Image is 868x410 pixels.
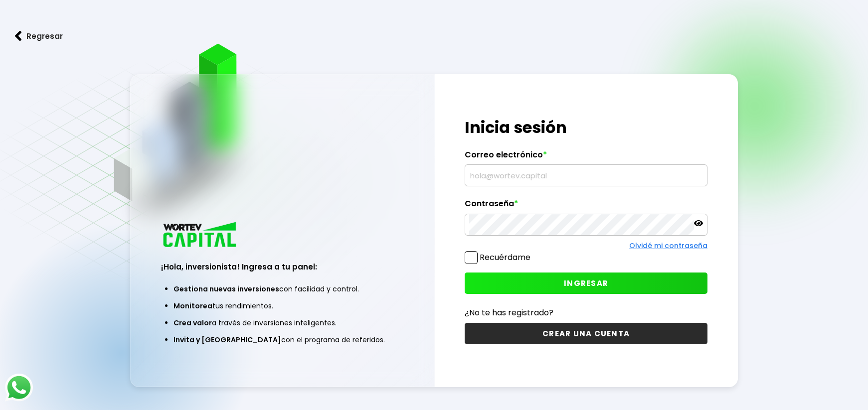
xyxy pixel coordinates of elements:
[465,323,707,344] button: CREAR UNA CUENTA
[480,252,530,263] label: Recuérdame
[465,306,707,319] p: ¿No te has registrado?
[174,284,279,294] span: Gestiona nuevas inversiones
[174,335,281,345] span: Invita y [GEOGRAPHIC_DATA]
[5,374,33,402] img: logos_whatsapp-icon.242b2217.svg
[174,314,391,331] li: a través de inversiones inteligentes.
[174,331,391,348] li: con el programa de referidos.
[465,273,707,294] button: INGRESAR
[465,116,707,139] h1: Inicia sesión
[161,261,404,273] h3: ¡Hola, inversionista! Ingresa a tu panel:
[564,278,608,288] span: INGRESAR
[629,241,707,251] a: Olvidé mi contraseña
[174,297,391,314] li: tus rendimientos.
[174,280,391,297] li: con facilidad y control.
[465,150,707,165] label: Correo electrónico
[174,301,212,311] span: Monitorea
[161,221,240,250] img: logo_wortev_capital
[174,318,212,328] span: Crea valor
[15,31,22,41] img: flecha izquierda
[465,199,707,214] label: Contraseña
[469,165,703,186] input: hola@wortev.capital
[465,306,707,344] a: ¿No te has registrado?CREAR UNA CUENTA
